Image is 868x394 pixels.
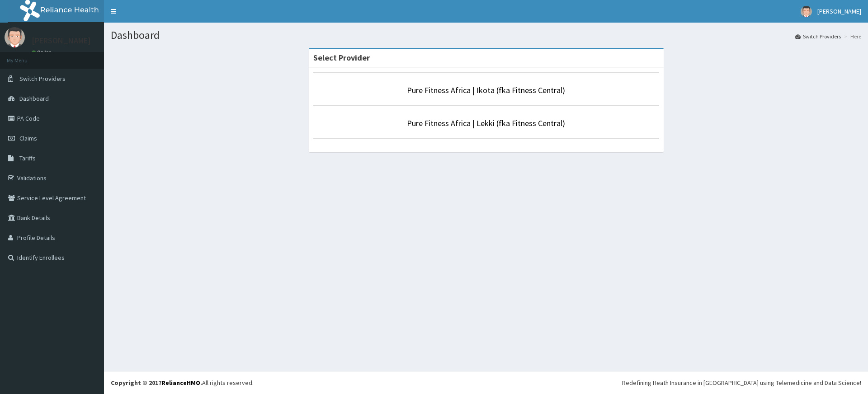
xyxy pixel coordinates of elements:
span: Claims [19,134,37,142]
p: [PERSON_NAME] [32,37,91,45]
img: User Image [801,6,812,17]
footer: All rights reserved. [104,371,868,394]
a: Switch Providers [795,33,841,40]
div: Redefining Heath Insurance in [GEOGRAPHIC_DATA] using Telemedicine and Data Science! [622,378,861,387]
span: Switch Providers [19,75,66,83]
span: [PERSON_NAME] [817,7,861,15]
h1: Dashboard [111,29,861,41]
a: Pure Fitness Africa | Lekki (fka Fitness Central) [407,118,565,128]
strong: Select Provider [313,52,370,63]
a: Online [32,49,53,56]
strong: Copyright © 2017 . [111,379,202,387]
span: Dashboard [19,94,49,103]
span: Tariffs [19,154,36,162]
img: User Image [5,27,25,47]
a: Pure Fitness Africa | Ikota (fka Fitness Central) [407,85,565,95]
li: Here [842,33,861,40]
a: RelianceHMO [161,379,200,387]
